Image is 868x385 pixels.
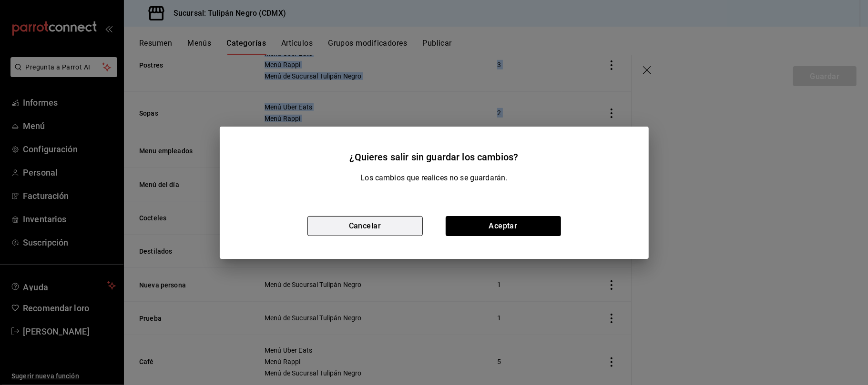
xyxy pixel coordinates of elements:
[307,216,423,236] button: Cancelar
[489,221,517,230] font: Aceptar
[350,151,519,163] font: ¿Quieres salir sin guardar los cambios?
[446,216,561,236] button: Aceptar
[349,221,381,230] font: Cancelar
[360,173,507,182] font: Los cambios que realices no se guardarán.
